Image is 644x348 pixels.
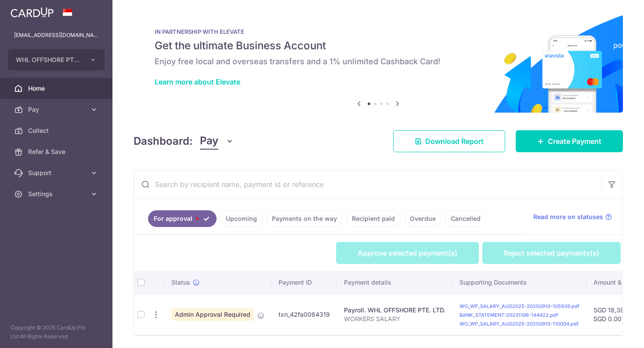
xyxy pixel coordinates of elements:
span: Status [171,278,190,287]
button: WHL OFFSHORE PTE. LTD. [8,49,105,70]
span: Download Report [425,136,484,147]
th: Payment details [337,271,452,294]
span: Amount & GST [593,278,636,287]
a: Cancelled [445,210,486,227]
h5: Get the ultimate Business Account [155,39,602,53]
a: WO_WP_SALARY_AUG2025-20250910-105939.pdf [459,303,579,309]
p: IN PARTNERSHIP WITH ELEVATE [155,28,602,35]
span: Home [28,84,86,93]
span: Pay [200,133,218,150]
h6: Enjoy free local and overseas transfers and a 1% unlimited Cashback Card! [155,56,602,67]
th: Supporting Documents [452,271,586,294]
a: Upcoming [220,210,263,227]
p: WORKERS SALARY [344,315,445,323]
a: WO_WP_SALARY_AUG2025-20250910-110004.pdf [459,321,579,327]
img: CardUp [11,7,54,18]
span: Create Payment [548,136,601,147]
a: For approval [148,210,217,227]
a: BANK_STATEMENT-20231106-144422.pdf [459,312,558,318]
a: Payments on the way [266,210,343,227]
a: Learn more about Elevate [155,77,240,86]
input: Search by recipient name, payment id or reference [134,170,601,198]
span: Read more on statuses [533,212,603,221]
a: Download Report [393,130,505,152]
a: Overdue [404,210,441,227]
td: txn_42fa0084319 [271,294,337,335]
h4: Dashboard: [134,133,193,149]
span: Pay [28,105,86,114]
a: Recipient paid [346,210,401,227]
img: Renovation banner [134,14,623,113]
span: Admin Approval Required [171,308,254,321]
span: WHL OFFSHORE PTE. LTD. [16,55,81,64]
button: Pay [200,133,234,150]
span: Support [28,169,86,177]
p: [EMAIL_ADDRESS][DOMAIN_NAME] [14,31,98,40]
span: Settings [28,190,86,198]
span: Collect [28,126,86,135]
th: Payment ID [271,271,337,294]
a: Create Payment [516,130,623,152]
span: Refer & Save [28,147,86,156]
a: Read more on statuses [533,212,612,221]
div: Payroll. WHL OFFSHORE PTE. LTD. [344,306,445,315]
